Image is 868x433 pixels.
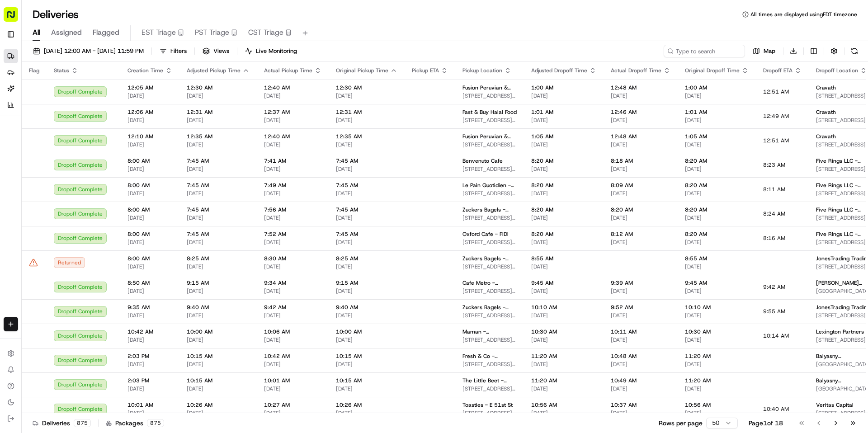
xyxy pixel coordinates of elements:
span: 10:42 AM [264,353,321,360]
span: [STREET_ADDRESS][US_STATE] [462,141,517,148]
span: Assigned [51,27,82,38]
span: [DATE] [531,287,596,295]
span: Benvenuto Cafe [462,157,503,165]
span: 12:31 AM [187,108,250,116]
span: 10:37 AM [611,401,670,409]
span: 8:25 AM [187,255,250,262]
span: [DATE] [336,190,397,197]
span: [DATE] [127,239,172,246]
span: Fusion Peruvian & Mexican Restaurant [462,133,517,140]
span: [DATE] [336,92,397,99]
span: 10:30 AM [531,328,596,335]
span: Adjusted Pickup Time [187,67,241,74]
span: [DATE] [127,336,172,344]
span: 8:55 AM [531,255,596,262]
span: 10:01 AM [127,401,172,409]
span: Dropoff Location [816,67,858,74]
span: 7:56 AM [264,206,321,213]
span: 10:06 AM [264,328,321,335]
span: [STREET_ADDRESS][US_STATE] [462,336,517,344]
span: Actual Dropoff Time [611,67,661,74]
span: 12:51 AM [763,88,789,95]
span: Pickup Location [462,67,502,74]
div: 875 [74,419,91,427]
span: 8:09 AM [611,182,670,189]
span: [STREET_ADDRESS][US_STATE] [462,385,517,392]
span: [DATE] [611,92,670,99]
span: 9:34 AM [264,279,321,287]
span: 9:42 AM [763,283,785,291]
span: [DATE] [264,92,321,99]
span: 11:20 AM [685,377,749,384]
span: [DATE] [531,312,596,319]
span: Flagged [93,27,119,38]
span: [DATE] 12:00 AM - [DATE] 11:59 PM [44,47,144,55]
span: 12:06 AM [127,108,172,116]
span: 10:15 AM [336,377,397,384]
span: 8:20 AM [531,231,596,238]
span: 8:30 AM [264,255,321,262]
span: [DATE] [336,214,397,221]
span: 8:00 AM [127,231,172,238]
span: Cafe Metro - [STREET_ADDRESS] [462,279,517,287]
span: 7:45 AM [187,231,250,238]
span: [DATE] [187,287,250,295]
span: 8:20 AM [531,206,596,213]
span: [DATE] [264,141,321,148]
span: 10:56 AM [685,401,749,409]
span: 12:35 AM [187,133,250,140]
span: 8:20 AM [531,157,596,165]
span: [DATE] [531,239,596,246]
span: Views [213,47,229,55]
span: Cravath [816,84,836,91]
span: [DATE] [611,165,670,173]
span: 8:25 AM [336,255,397,262]
span: [DATE] [611,287,670,295]
span: 7:45 AM [336,231,397,238]
span: [DATE] [127,312,172,319]
button: Live Monitoring [241,45,301,57]
span: [DATE] [264,361,321,368]
span: [DATE] [187,239,250,246]
span: 12:48 AM [611,84,670,91]
span: 12:48 AM [611,133,670,140]
h1: Deliveries [33,7,79,22]
span: [DATE] [127,165,172,173]
span: PST Triage [195,27,229,38]
span: 8:20 AM [685,231,749,238]
span: 12:35 AM [336,133,397,140]
span: CST Triage [248,27,283,38]
span: 8:16 AM [763,235,785,242]
span: 8:24 AM [763,210,785,217]
span: [DATE] [531,165,596,173]
span: [DATE] [187,312,250,319]
span: [DATE] [611,190,670,197]
span: [DATE] [127,361,172,368]
span: [DATE] [336,312,397,319]
span: 8:18 AM [611,157,670,165]
span: 12:40 AM [264,84,321,91]
span: Actual Pickup Time [264,67,312,74]
span: [DATE] [127,190,172,197]
span: [DATE] [187,190,250,197]
span: 8:00 AM [127,182,172,189]
span: Adjusted Dropoff Time [531,67,587,74]
span: [DATE] [264,336,321,344]
span: [DATE] [685,385,749,392]
span: [DATE] [611,117,670,124]
span: 12:37 AM [264,108,321,116]
span: Cravath [816,133,836,140]
span: [DATE] [264,385,321,392]
span: [DATE] [531,361,596,368]
span: [DATE] [187,385,250,392]
span: [DATE] [685,361,749,368]
span: 1:05 AM [531,133,596,140]
span: [DATE] [531,385,596,392]
span: Dropoff ETA [763,67,793,74]
span: 8:11 AM [763,186,785,193]
span: [DATE] [264,117,321,124]
span: 9:55 AM [763,308,785,315]
span: 10:00 AM [187,328,250,335]
span: [DATE] [685,214,749,221]
span: [DATE] [336,117,397,124]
